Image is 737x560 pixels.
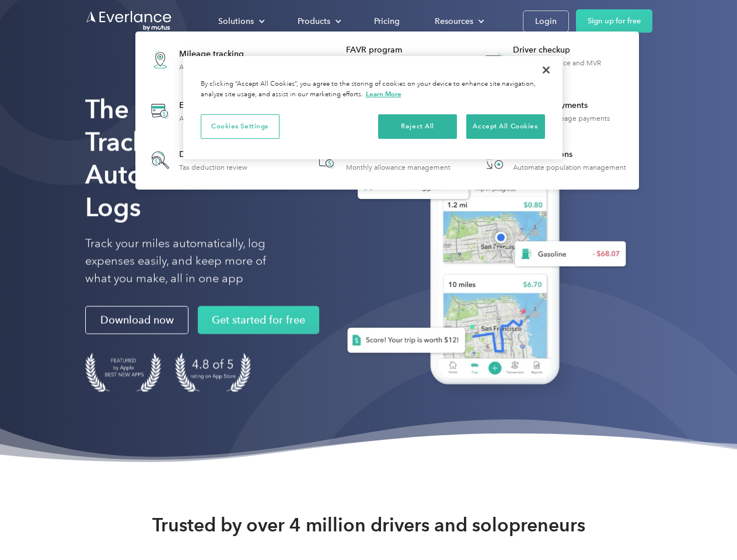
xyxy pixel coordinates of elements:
div: Solutions [207,11,274,32]
a: HR IntegrationsAutomate population management [475,141,632,179]
a: Expense trackingAutomatic transaction logs [141,90,269,132]
img: 4.9 out of 5 stars on the app store [175,353,251,392]
div: Mileage tracking [179,48,255,60]
div: By clicking “Accept All Cookies”, you agree to the storing of cookies on your device to enhance s... [201,79,545,100]
a: FAVR programFixed & Variable Rate reimbursement design & management [308,38,466,81]
button: Accept All Cookies [466,114,545,139]
div: Tax deduction review [179,163,247,171]
div: Login [535,14,557,29]
div: FAVR program [346,44,466,56]
div: Deduction finder [179,149,247,160]
div: Expense tracking [179,100,263,111]
p: Track your miles automatically, log expenses easily, and keep more of what you make, all in one app [85,235,294,288]
div: Resources [423,11,494,32]
a: Download now [85,306,188,334]
button: Close [533,57,559,83]
button: Cookies Settings [201,114,280,139]
a: Login [523,10,569,32]
img: Everlance, mileage tracker app, expense tracking app [329,111,635,402]
a: Sign up for free [576,9,652,33]
div: Products [298,14,330,29]
div: License, insurance and MVR verification [513,59,633,75]
a: Driver checkupLicense, insurance and MVR verification [475,38,633,81]
a: Pricing [362,11,411,32]
nav: Products [135,32,639,190]
a: Mileage trackingAutomatic mileage logs [141,38,261,81]
div: Automatic mileage logs [179,63,255,71]
a: Accountable planMonthly allowance management [308,141,456,179]
div: Cookie banner [183,56,563,159]
div: Pricing [374,14,400,29]
div: Monthly allowance management [346,163,450,171]
a: Go to homepage [85,10,173,32]
a: More information about your privacy, opens in a new tab [366,90,401,98]
div: Products [286,11,351,32]
img: Badge for Featured by Apple Best New Apps [85,353,161,392]
div: Automate population management [513,163,626,171]
a: Get started for free [198,306,319,334]
div: Solutions [218,14,254,29]
strong: Trusted by over 4 million drivers and solopreneurs [152,513,585,537]
div: Automatic transaction logs [179,114,263,123]
div: HR Integrations [513,149,626,160]
div: Resources [435,14,473,29]
div: Driver checkup [513,44,633,56]
a: Deduction finderTax deduction review [141,141,253,179]
div: Privacy [183,56,563,159]
button: Reject All [378,114,457,139]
